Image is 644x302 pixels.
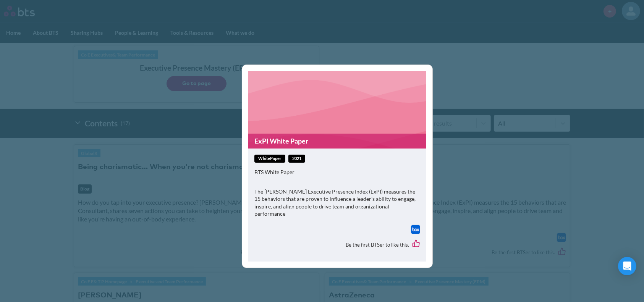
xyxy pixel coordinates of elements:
p: The [PERSON_NAME] Executive Presence Index (ExPI) measures the 15 behaviors that are proven to in... [254,188,420,218]
span: whitePaper [254,155,285,163]
div: Be the first BTSer to like this. [254,234,420,255]
a: Download file from Box [411,225,420,234]
img: Box logo [411,225,420,234]
div: Open Intercom Messenger [618,257,636,275]
span: 2021 [288,155,305,163]
p: BTS White Paper [254,168,420,176]
a: ExPI White Paper [248,134,426,149]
